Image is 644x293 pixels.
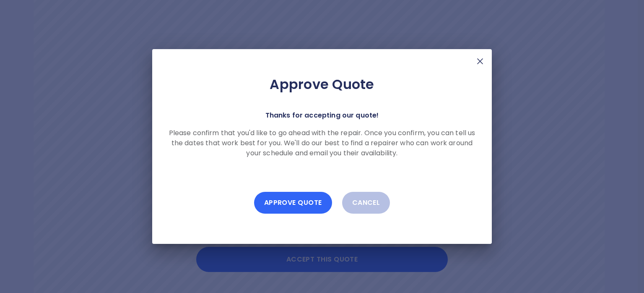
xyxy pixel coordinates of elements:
h2: Approve Quote [166,76,478,93]
button: Cancel [342,192,390,214]
img: X Mark [475,56,485,66]
p: Thanks for accepting our quote! [265,110,379,121]
p: Please confirm that you'd like to go ahead with the repair. Once you confirm, you can tell us the... [166,128,478,158]
button: Approve Quote [254,192,332,214]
